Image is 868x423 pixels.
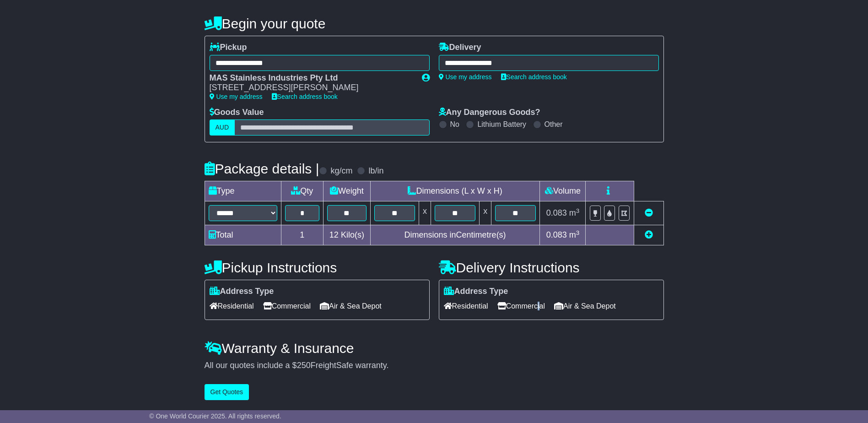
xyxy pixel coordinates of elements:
a: Add new item [645,230,653,239]
td: Weight [323,181,371,201]
span: Commercial [263,299,311,313]
label: Any Dangerous Goods? [439,108,540,118]
sup: 3 [576,207,580,214]
span: Air & Sea Depot [320,299,382,313]
h4: Begin your quote [205,16,664,31]
span: © One World Courier 2025. All rights reserved. [149,412,281,420]
a: Use my address [439,73,492,81]
td: Total [205,225,281,245]
h4: Pickup Instructions [205,260,430,275]
span: Residential [444,299,488,313]
span: 0.083 [546,230,567,239]
td: x [480,201,491,225]
label: kg/cm [330,166,352,176]
a: Search address book [272,93,338,100]
a: Remove this item [645,208,653,217]
label: Pickup [210,43,247,53]
span: m [569,230,580,239]
label: Other [545,120,563,129]
td: Qty [281,181,323,201]
h4: Delivery Instructions [439,260,664,275]
td: x [419,201,431,225]
span: 250 [297,361,311,370]
div: [STREET_ADDRESS][PERSON_NAME] [210,83,413,93]
label: Address Type [444,287,508,297]
sup: 3 [576,229,580,236]
a: Use my address [210,93,263,100]
label: AUD [210,119,235,136]
span: Air & Sea Depot [554,299,616,313]
td: Dimensions (L x W x H) [370,181,540,201]
td: Kilo(s) [323,225,371,245]
div: MAS Stainless Industries Pty Ltd [210,73,413,83]
span: m [569,208,580,217]
h4: Warranty & Insurance [205,341,664,356]
label: Address Type [210,287,274,297]
span: 12 [329,230,339,239]
span: 0.083 [546,208,567,217]
label: Delivery [439,43,481,53]
td: 1 [281,225,323,245]
td: Dimensions in Centimetre(s) [370,225,540,245]
label: Goods Value [210,108,264,118]
td: Volume [540,181,586,201]
div: All our quotes include a $ FreightSafe warranty. [205,361,664,371]
span: Commercial [497,299,545,313]
label: No [450,120,459,129]
label: Lithium Battery [477,120,526,129]
span: Residential [210,299,254,313]
button: Get Quotes [205,384,249,400]
label: lb/in [368,166,383,176]
h4: Package details | [205,161,319,176]
a: Search address book [501,73,567,81]
td: Type [205,181,281,201]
